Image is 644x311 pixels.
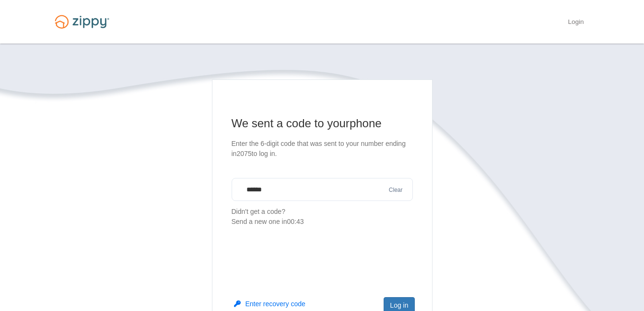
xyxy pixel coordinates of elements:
div: Send a new one in 00:43 [232,217,413,227]
p: Enter the 6-digit code that was sent to your number ending in 2075 to log in. [232,139,413,159]
a: Login [568,18,584,28]
img: Logo [49,11,115,33]
p: Didn't get a code? [232,207,413,227]
h1: We sent a code to your phone [232,116,413,131]
button: Clear [386,186,406,195]
button: Enter recovery code [234,299,305,309]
